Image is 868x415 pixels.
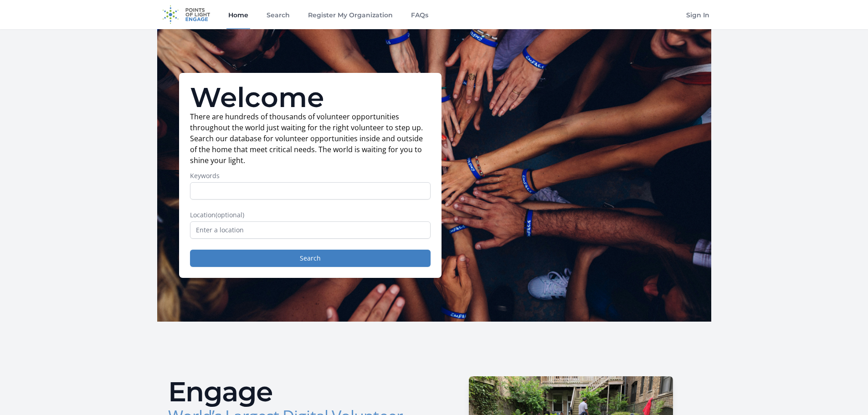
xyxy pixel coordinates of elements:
[190,84,431,111] h1: Welcome
[190,210,431,220] label: Location
[190,250,431,267] button: Search
[216,210,244,219] span: (optional)
[190,171,431,180] label: Keywords
[190,111,431,166] p: There are hundreds of thousands of volunteer opportunities throughout the world just waiting for ...
[168,378,427,405] h2: Engage
[190,221,431,239] input: Enter a location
